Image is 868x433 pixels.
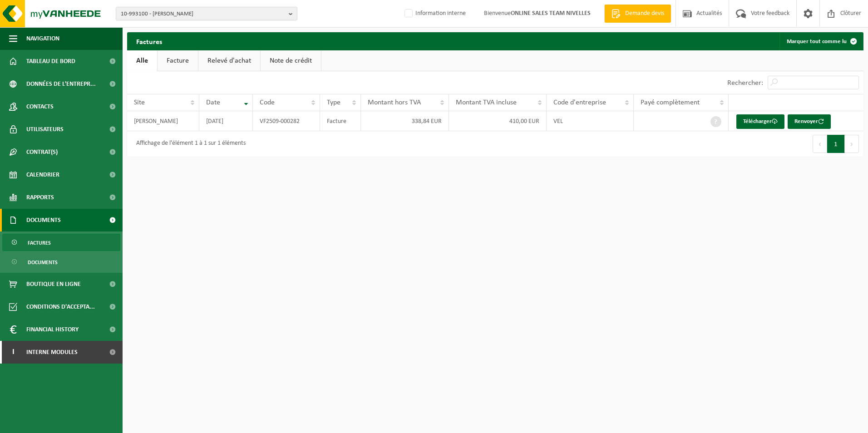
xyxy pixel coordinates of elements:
[26,118,64,141] span: Utilisateurs
[727,79,763,87] label: Rechercher:
[26,50,75,73] span: Tableau de bord
[320,111,361,131] td: Facture
[28,254,58,271] span: Documents
[26,27,59,50] span: Navigation
[26,209,61,231] span: Documents
[121,7,285,21] span: 10-993100 - [PERSON_NAME]
[26,95,54,118] span: Contacts
[28,234,51,251] span: Factures
[813,135,827,153] button: Previous
[449,111,547,131] td: 410,00 EUR
[198,50,260,71] a: Relevé d'achat
[2,253,120,271] a: Documents
[403,7,466,20] label: Information interne
[327,99,340,106] span: Type
[206,99,220,106] span: Date
[788,114,831,129] button: Renvoyer
[26,163,59,186] span: Calendrier
[116,7,297,20] button: 10-993100 - [PERSON_NAME]
[845,135,859,153] button: Next
[26,341,78,364] span: Interne modules
[127,50,157,71] a: Alle
[9,341,17,364] span: I
[158,50,198,71] a: Facture
[641,99,700,106] span: Payé complètement
[623,9,666,18] span: Demande devis
[199,111,253,131] td: [DATE]
[456,99,517,106] span: Montant TVA incluse
[261,50,321,71] a: Note de crédit
[26,295,95,318] span: Conditions d'accepta...
[827,135,845,153] button: 1
[2,234,120,251] a: Factures
[604,5,671,23] a: Demande devis
[260,99,275,106] span: Code
[361,111,449,131] td: 338,84 EUR
[553,99,606,106] span: Code d'entreprise
[736,114,784,129] a: Télécharger
[127,32,171,50] h2: Factures
[26,273,81,295] span: Boutique en ligne
[26,318,79,341] span: Financial History
[26,186,54,209] span: Rapports
[253,111,320,131] td: VF2509-000282
[26,141,58,163] span: Contrat(s)
[368,99,421,106] span: Montant hors TVA
[511,10,591,17] strong: ONLINE SALES TEAM NIVELLES
[779,32,863,50] button: Marquer tout comme lu
[547,111,634,131] td: VEL
[26,73,96,95] span: Données de l'entrepr...
[134,99,145,106] span: Site
[132,136,246,152] div: Affichage de l'élément 1 à 1 sur 1 éléments
[127,111,199,131] td: [PERSON_NAME]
